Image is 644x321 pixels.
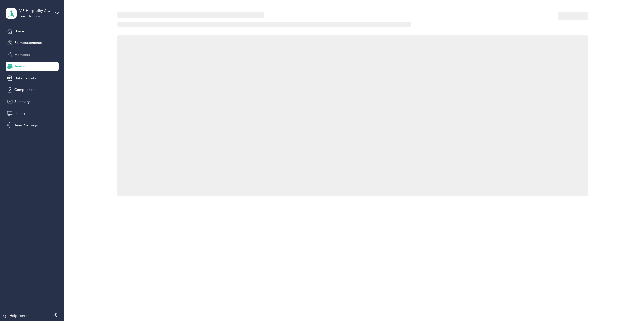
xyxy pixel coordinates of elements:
span: Reimbursements [14,40,42,45]
button: Help center [3,313,29,318]
span: Data Exports [14,76,36,81]
span: Teams [14,64,25,69]
span: Compliance [14,87,34,92]
span: Home [14,29,24,34]
iframe: Everlance-gr Chat Button Frame [616,293,644,321]
div: Team dashboard [19,15,43,18]
span: Summary [14,99,30,104]
div: VIP Hospitality Group [19,8,51,13]
span: Team Settings [14,122,38,128]
span: Billing [14,111,25,116]
span: Members [14,52,30,57]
